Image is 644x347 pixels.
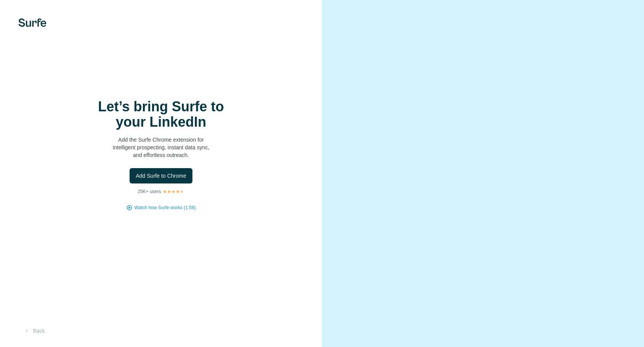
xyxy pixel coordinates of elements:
button: Add Surfe to Chrome [130,168,192,183]
p: Add the Surfe Chrome extension for intelligent prospecting, instant data sync, and effortless out... [84,136,238,159]
p: 25K+ users [138,188,161,195]
img: Surfe's logo [18,18,46,27]
img: Rating Stars [163,189,184,194]
h1: Let’s bring Surfe to your LinkedIn [84,99,238,130]
button: Back [18,324,50,338]
button: Watch how Surfe works (1:58) [134,204,195,211]
span: Add Surfe to Chrome [136,172,186,180]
